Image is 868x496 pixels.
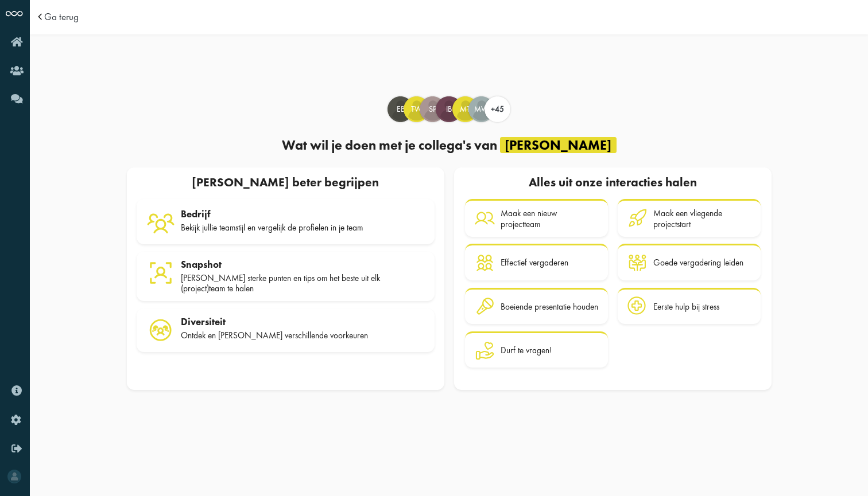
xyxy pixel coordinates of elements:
a: Effectief vergaderen [465,244,608,280]
div: Bedrijf [181,208,425,220]
span: Wat wil je doen met je collega's van [282,136,497,154]
div: Tim [404,96,429,122]
div: Max [468,96,494,122]
div: [PERSON_NAME] [500,137,617,153]
div: Ontdek en [PERSON_NAME] verschillende voorkeuren [181,330,425,341]
a: Bedrijf Bekijk jullie teamstijl en vergelijk de profielen in je team [137,199,435,244]
span: SP [420,104,445,115]
div: [PERSON_NAME] beter begrijpen [131,173,439,194]
div: Myrthe [452,96,478,122]
span: +45 [491,104,504,114]
span: EB [388,104,413,115]
a: Ga terug [44,12,79,22]
div: Diversiteit [181,316,425,327]
span: IB [436,104,461,115]
div: Effectief vergaderen [501,257,568,268]
a: Snapshot [PERSON_NAME] sterke punten en tips om het beste uit elk (project)team te halen [137,252,435,302]
a: Maak een vliegende projectstart [618,199,761,236]
div: Alles uit onze interacties halen [464,173,762,194]
div: Snapshot [181,259,425,270]
span: TW [404,104,429,115]
div: [PERSON_NAME] sterke punten en tips om het beste uit elk (project)team te halen [181,273,425,294]
span: MT [453,104,478,115]
div: Durf te vragen! [501,345,552,356]
div: Eerste hulp bij stress [653,302,719,312]
div: Ivy [436,96,462,122]
div: Boeiende presentatie houden [501,302,598,312]
div: Goede vergadering leiden [653,257,743,268]
div: Bekijk jullie teamstijl en vergelijk de profielen in je team [181,222,425,233]
div: Emma [387,96,413,122]
div: Selina [420,96,445,122]
a: Eerste hulp bij stress [618,288,761,325]
a: Durf te vragen! [465,331,608,368]
a: Goede vergadering leiden [618,244,761,280]
div: Maak een nieuw projectteam [501,208,598,229]
span: MW [469,104,494,115]
a: Boeiende presentatie houden [465,288,608,325]
a: Maak een nieuw projectteam [465,199,608,236]
div: Maak een vliegende projectstart [653,208,751,229]
a: Diversiteit Ontdek en [PERSON_NAME] verschillende voorkeuren [137,308,435,352]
